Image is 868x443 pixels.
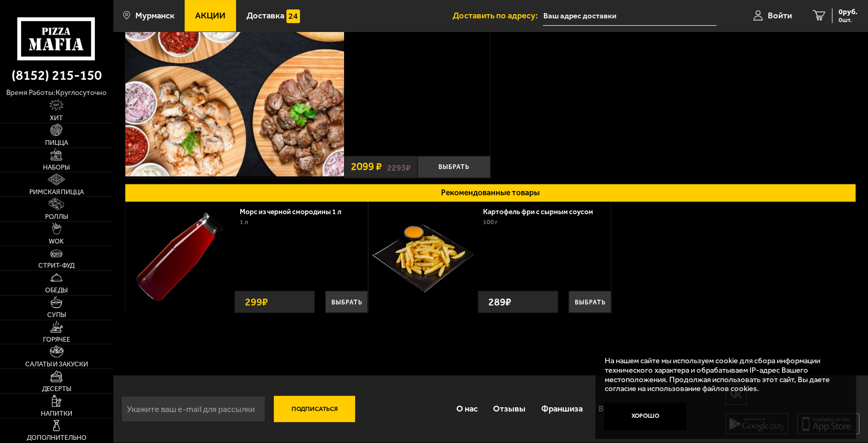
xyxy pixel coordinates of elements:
a: О нас [448,394,486,424]
span: Горячее [43,336,70,343]
a: Картофель фри с сырным соусом [483,207,602,216]
a: Вакансии [591,394,643,424]
span: Римская пицца [29,189,84,196]
span: 1 л [240,218,248,226]
span: 2099 ₽ [351,161,382,172]
button: Выбрать [325,291,368,313]
span: Салаты и закуски [25,361,88,368]
span: Стрит-фуд [38,262,74,269]
span: Наборы [43,164,70,171]
button: Рекомендованные товары [125,184,855,202]
span: 100 г [483,218,498,226]
span: Роллы [45,214,68,220]
input: Ваш адрес доставки [543,6,716,26]
p: На нашем сайте мы используем cookie для сбора информации технического характера и обрабатываем IP... [604,356,840,394]
button: Выбрать [569,291,611,313]
span: Дополнительно [27,435,87,441]
a: Франшиза [533,394,591,424]
strong: 299 ₽ [242,291,271,312]
span: Доставка [247,12,284,20]
a: Отзывы [485,394,533,424]
button: Выбрать [417,156,490,178]
img: 15daf4d41897b9f0e9f617042186c801.svg [286,9,300,23]
span: WOK [49,238,64,245]
strong: 289 ₽ [486,291,514,312]
span: Десерты [42,386,71,393]
input: Укажите ваш e-mail для рассылки [121,396,265,422]
span: Мурманск [135,12,174,20]
span: Акции [195,12,226,20]
span: Доставить по адресу: [452,12,543,20]
span: Обеды [45,287,68,294]
span: 0 руб. [839,8,858,16]
button: Хорошо [604,403,685,430]
span: Пицца [45,140,68,146]
span: Напитки [41,410,72,417]
span: Супы [47,312,66,319]
s: 2293 ₽ [387,162,411,172]
button: Подписаться [274,396,355,422]
span: 0 шт. [839,17,858,23]
span: Войти [768,12,792,20]
span: Хит [50,115,63,122]
a: Морс из черной смородины 1 л [240,207,350,216]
